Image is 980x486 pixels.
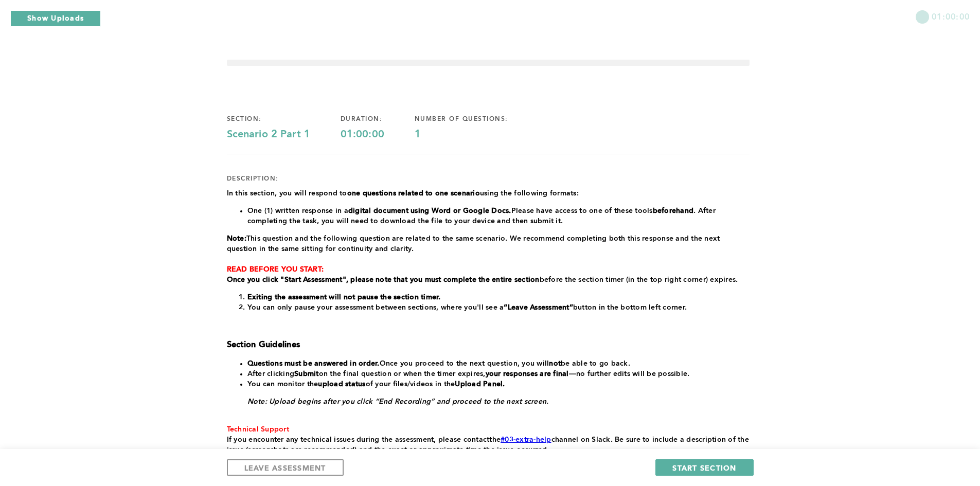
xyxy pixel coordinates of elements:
[227,115,341,123] div: section:
[247,358,750,369] li: Once you proceed to the next question, you will be able to go back.
[247,294,441,301] strong: Exiting the assessment will not pause the section timer.
[244,463,326,473] span: LEAVE ASSESSMENT
[227,426,289,433] span: Technical Support
[247,206,750,226] li: One (1) written response in a Please have access to one of these tools . After completing the tas...
[415,129,539,141] div: 1
[227,129,341,141] div: Scenario 2 Part 1
[227,276,540,283] strong: Once you click "Start Assessment", please note that you must complete the entire section
[455,381,505,388] strong: Upload Panel.
[227,175,279,183] div: description:
[247,398,549,405] em: Note: Upload begins after you click “End Recording” and proceed to the next screen.
[347,190,480,197] strong: one questions related to one scenario
[247,302,750,313] li: You can only pause your assessment between sections, where you'll see a button in the bottom left...
[341,129,415,141] div: 01:00:00
[318,381,365,388] strong: upload status
[486,370,569,377] strong: your responses are final
[227,275,750,285] p: before the section timer (in the top right corner) expires.
[227,190,347,197] span: In this section, you will respond to
[480,190,579,197] span: using the following formats:
[247,369,750,379] li: After clicking on the final question or when the timer expires, —no further edits will be possible.
[672,463,736,473] span: START SECTION
[227,340,750,350] h3: Section Guidelines
[501,436,551,443] a: #03-extra-help
[227,235,246,242] strong: Note:
[10,10,101,27] button: Show Uploads
[247,360,380,367] strong: Questions must be answered in order.
[247,379,750,389] li: You can monitor the of your files/videos in the
[227,233,750,254] p: This question and the following question are related to the same scenario. We recommend completin...
[653,207,694,214] strong: beforehand
[932,10,970,22] span: 01:00:00
[504,304,573,311] strong: “Leave Assessment”
[227,435,750,455] p: the channel on Slack
[549,360,561,367] strong: not
[227,436,490,443] span: If you encounter any technical issues during the assessment, please contact
[227,266,324,273] strong: READ BEFORE YOU START:
[294,370,319,377] strong: Submit
[655,459,753,476] button: START SECTION
[415,115,539,123] div: number of questions:
[227,459,344,476] button: LEAVE ASSESSMENT
[348,207,511,214] strong: digital document using Word or Google Docs.
[341,115,415,123] div: duration:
